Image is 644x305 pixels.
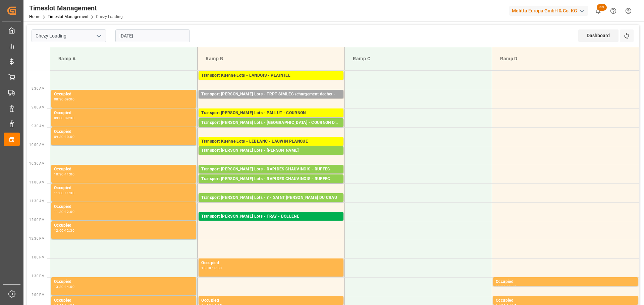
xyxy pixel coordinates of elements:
[201,79,341,85] div: Pallets: 4,TU: 344,City: [GEOGRAPHIC_DATA],Arrival: [DATE] 00:00:00
[32,29,106,42] input: Type to search/select
[54,192,64,195] div: 11:00
[54,117,64,120] div: 09:00
[497,53,634,65] div: Ramp D
[54,173,64,176] div: 10:30
[496,297,635,304] div: Occupied
[203,53,339,65] div: Ramp B
[32,255,45,259] span: 1:00 PM
[29,237,45,240] span: 12:30 PM
[54,297,194,304] div: Occupied
[201,110,341,117] div: Transport [PERSON_NAME] Lots - PALLUT - COURNON
[201,260,341,266] div: Occupied
[65,229,74,232] div: 12:30
[505,285,506,288] div: -
[64,192,65,195] div: -
[32,274,45,278] span: 1:30 PM
[509,4,591,17] button: Melitta Europa GmbH & Co. KG
[591,3,606,18] button: show 100 new notifications
[201,147,341,154] div: Transport [PERSON_NAME] Lots - [PERSON_NAME]
[54,229,64,232] div: 12:00
[94,31,104,41] button: open menu
[54,129,194,135] div: Occupied
[496,279,635,285] div: Occupied
[32,293,45,297] span: 2:00 PM
[201,176,341,182] div: Transport [PERSON_NAME] Lots - RAPIDES CHAUVINOIS - RUFFEC
[201,154,341,160] div: Pallets: 2,TU: 138,City: [GEOGRAPHIC_DATA],Arrival: [DATE] 00:00:00
[201,145,341,151] div: Pallets: ,TU: 241,City: LAUWIN PLANQUE,Arrival: [DATE] 00:00:00
[64,210,65,213] div: -
[212,266,222,270] div: 13:30
[201,166,341,173] div: Transport [PERSON_NAME] Lots - RAPIDES CHAUVINOIS - RUFFEC
[115,29,190,42] input: DD-MM-YYYY
[201,173,341,178] div: Pallets: 1,TU: 539,City: RUFFEC,Arrival: [DATE] 00:00:00
[64,117,65,120] div: -
[201,266,211,270] div: 13:00
[201,98,341,103] div: Pallets: ,TU: ,City: ,Arrival:
[29,3,123,13] div: Timeslot Management
[48,14,89,19] a: Timeslot Management
[32,124,45,128] span: 9:30 AM
[65,173,74,176] div: 11:00
[65,192,74,195] div: 11:30
[56,53,192,65] div: Ramp A
[29,199,45,203] span: 11:30 AM
[64,229,65,232] div: -
[597,4,607,11] span: 99+
[606,3,621,18] button: Help Center
[64,98,65,101] div: -
[54,110,194,117] div: Occupied
[32,87,45,90] span: 8:30 AM
[65,135,74,138] div: 10:00
[201,195,341,201] div: Transport [PERSON_NAME] Lots - ? - SAINT [PERSON_NAME] DU CRAU
[65,98,74,101] div: 09:00
[54,279,194,285] div: Occupied
[54,285,64,288] div: 13:30
[54,210,64,213] div: 11:30
[578,29,619,42] div: Dashboard
[64,135,65,138] div: -
[54,98,64,101] div: 08:30
[201,91,341,98] div: Transport [PERSON_NAME] Lots - TRPT SIMLEC /chargement dechet -
[506,285,516,288] div: 13:45
[64,173,65,176] div: -
[201,120,341,126] div: Transport [PERSON_NAME] Lots - [GEOGRAPHIC_DATA] - COURNON D'AUVERGNE
[54,185,194,192] div: Occupied
[201,182,341,188] div: Pallets: 2,TU: 1039,City: RUFFEC,Arrival: [DATE] 00:00:00
[496,285,505,288] div: 13:30
[201,117,341,122] div: Pallets: 5,TU: 733,City: [GEOGRAPHIC_DATA],Arrival: [DATE] 00:00:00
[201,201,341,207] div: Pallets: 11,TU: 261,City: [GEOGRAPHIC_DATA][PERSON_NAME],Arrival: [DATE] 00:00:00
[29,143,45,147] span: 10:00 AM
[54,166,194,173] div: Occupied
[201,297,341,304] div: Occupied
[211,266,212,270] div: -
[54,91,194,98] div: Occupied
[29,162,45,165] span: 10:30 AM
[64,285,65,288] div: -
[29,14,40,19] a: Home
[509,6,588,16] div: Melitta Europa GmbH & Co. KG
[201,220,341,226] div: Pallets: 9,TU: 744,City: BOLLENE,Arrival: [DATE] 00:00:00
[65,117,74,120] div: 09:30
[201,138,341,145] div: Transport Kuehne Lots - LEBLANC - LAUWIN PLANQUE
[29,218,45,222] span: 12:00 PM
[54,222,194,229] div: Occupied
[65,210,74,213] div: 12:00
[29,180,45,184] span: 11:00 AM
[54,135,64,138] div: 09:30
[201,126,341,132] div: Pallets: 5,TU: 60,City: COURNON D'AUVERGNE,Arrival: [DATE] 00:00:00
[65,285,74,288] div: 14:00
[350,53,486,65] div: Ramp C
[32,105,45,109] span: 9:00 AM
[201,213,341,220] div: Transport [PERSON_NAME] Lots - FRAY - BOLLENE
[201,72,341,79] div: Transport Kuehne Lots - LANDOIS - PLAINTEL
[54,204,194,210] div: Occupied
